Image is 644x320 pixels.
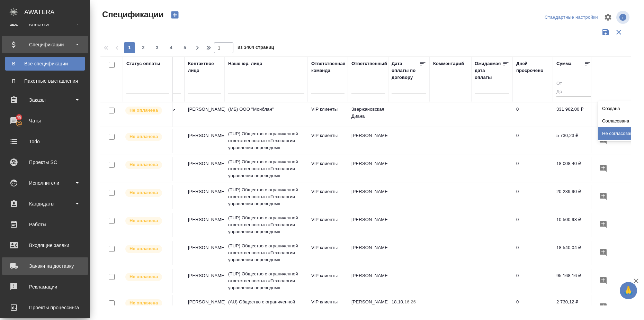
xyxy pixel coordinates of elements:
[138,42,149,53] button: 2
[166,44,177,51] span: 4
[2,154,88,171] a: Проекты SC
[2,237,88,254] a: Входящие заявки
[5,157,85,167] div: Проекты SC
[5,282,85,292] div: Рекламации
[185,129,225,153] td: [PERSON_NAME]
[392,60,419,81] div: Дата оплаты по договору
[513,157,553,181] td: 0
[2,216,88,233] a: Работы
[553,157,594,181] td: 18 008,40 ₽
[2,299,88,316] a: Проекты процессинга
[513,241,553,265] td: 0
[2,133,88,150] a: Todo
[12,114,26,121] span: 49
[129,161,158,168] p: Не оплачена
[308,269,348,293] td: VIP клиенты
[553,269,594,293] td: 95 168,16 ₽
[348,129,388,153] td: [PERSON_NAME]
[129,300,158,307] p: Не оплачена
[5,302,85,313] div: Проекты процессинга
[9,60,81,67] div: Все спецификации
[351,60,387,67] div: Ответственный
[392,299,404,304] p: 18.10,
[2,112,88,129] a: 49Чаты
[404,299,416,304] p: 16:26
[348,241,388,265] td: [PERSON_NAME]
[308,295,348,319] td: VIP клиенты
[600,9,616,26] span: Настроить таблицу
[185,295,225,319] td: [PERSON_NAME] [PERSON_NAME]
[599,26,612,39] button: Сохранить фильтры
[5,95,85,105] div: Заказы
[308,213,348,237] td: VIP клиенты
[5,74,85,88] a: ППакетные выставления
[179,42,190,53] button: 5
[308,185,348,209] td: VIP клиенты
[556,88,591,97] input: До
[152,42,163,53] button: 3
[129,107,158,114] p: Не оплачена
[228,60,262,67] div: Наше юр. лицо
[513,185,553,209] td: 0
[553,295,594,319] td: 2 730,12 ₽
[513,102,553,127] td: 0
[5,219,85,230] div: Работы
[5,178,85,188] div: Исполнители
[392,305,426,312] p: 2025
[311,60,346,74] div: Ответственная команда
[308,102,348,127] td: VIP клиенты
[138,44,149,51] span: 2
[513,269,553,293] td: 0
[348,295,388,319] td: [PERSON_NAME]
[612,26,625,39] button: Сбросить фильтры
[167,9,183,21] button: Создать
[2,278,88,295] a: Рекламации
[185,157,225,181] td: [PERSON_NAME]
[5,199,85,209] div: Кандидаты
[475,60,502,81] div: Ожидаемая дата оплаты
[126,60,160,67] div: Статус оплаты
[5,136,85,147] div: Todo
[348,269,388,293] td: [PERSON_NAME]
[543,12,600,23] div: split button
[553,129,594,153] td: 5 730,23 ₽
[5,261,85,271] div: Заявки на доставку
[24,5,90,19] div: AWATERA
[129,133,158,140] p: Не оплачена
[185,102,225,127] td: [PERSON_NAME]
[616,11,631,24] span: Посмотреть информацию
[225,267,308,295] td: (TUP) Общество с ограниченной ответственностью «Технологии управления переводом»
[225,295,308,319] td: (AU) Общество с ограниченной ответственностью "АЛС"
[152,44,163,51] span: 3
[185,269,225,293] td: [PERSON_NAME]
[5,39,85,50] div: Спецификации
[620,282,637,299] button: 🙏
[225,211,308,239] td: (TUP) Общество с ограниченной ответственностью «Технологии управления переводом»
[9,77,81,84] div: Пакетные выставления
[348,102,388,127] td: Звержановская Диана
[348,157,388,181] td: [PERSON_NAME]
[166,42,177,53] button: 4
[308,157,348,181] td: VIP клиенты
[100,9,164,20] span: Спецификации
[129,189,158,196] p: Не оплачена
[5,116,85,126] div: Чаты
[513,295,553,319] td: 0
[185,185,225,209] td: [PERSON_NAME]
[433,60,464,67] div: Комментарий
[556,60,571,67] div: Сумма
[129,273,158,280] p: Не оплачена
[5,240,85,250] div: Входящие заявки
[179,44,190,51] span: 5
[348,213,388,237] td: [PERSON_NAME]
[5,57,85,71] a: ВВсе спецификации
[225,127,308,155] td: (TUP) Общество с ограниченной ответственностью «Технологии управления переводом»
[308,129,348,153] td: VIP клиенты
[238,43,274,53] span: из 3404 страниц
[225,239,308,267] td: (TUP) Общество с ограниченной ответственностью «Технологии управления переводом»
[185,213,225,237] td: [PERSON_NAME]
[225,183,308,211] td: (TUP) Общество с ограниченной ответственностью «Технологии управления переводом»
[2,257,88,275] a: Заявки на доставку
[513,129,553,153] td: 0
[185,241,225,265] td: [PERSON_NAME]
